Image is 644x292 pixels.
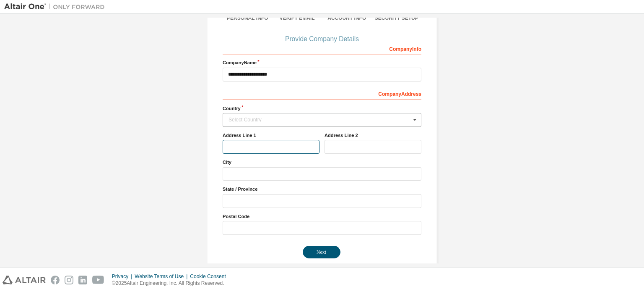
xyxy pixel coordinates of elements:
[4,3,109,11] img: Altair One
[65,276,73,284] img: instagram.svg
[223,59,421,66] label: Company Name
[322,15,372,21] div: Account Info
[51,276,60,284] img: facebook.svg
[223,15,273,21] div: Personal Info
[135,273,190,280] div: Website Terms of Use
[190,273,231,280] div: Cookie Consent
[229,117,411,122] div: Select Country
[223,132,319,139] label: Address Line 1
[223,87,421,100] div: Company Address
[112,273,135,280] div: Privacy
[78,276,87,284] img: linkedin.svg
[92,276,104,284] img: youtube.svg
[372,15,422,21] div: Security Setup
[223,105,421,112] label: Country
[223,186,421,192] label: State / Province
[325,132,421,139] label: Address Line 2
[223,37,421,42] div: Provide Company Details
[303,246,340,258] button: Next
[223,159,421,166] label: City
[223,42,421,55] div: Company Info
[273,15,322,21] div: Verify Email
[223,213,421,220] label: Postal Code
[112,280,231,287] p: © 2025 Altair Engineering, Inc. All Rights Reserved.
[3,276,46,284] img: altair_logo.svg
